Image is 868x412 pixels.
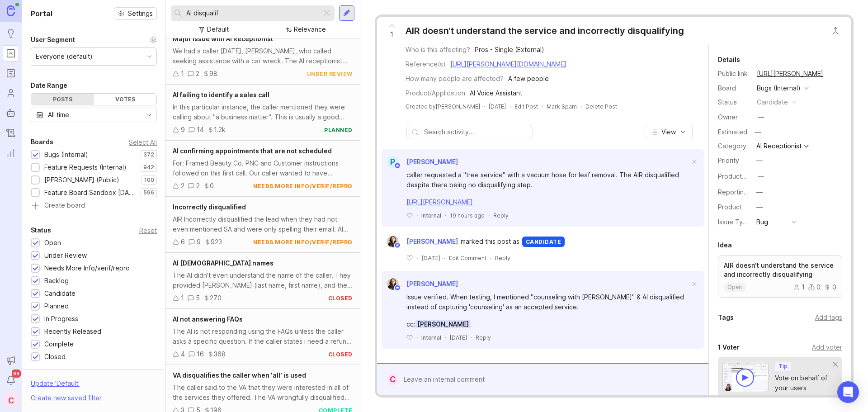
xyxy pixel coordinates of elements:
div: 1 [181,293,184,303]
a: AIR doesn't understand the service and incorrectly disqualifyingopen100 [718,255,842,298]
div: Category [718,141,750,151]
div: Update ' Default ' [31,379,80,393]
a: Portal [3,45,19,62]
span: [DATE] [489,103,506,110]
span: marked this post as [461,237,519,246]
div: Default [207,24,229,34]
a: Users [3,85,19,101]
p: AIR doesn't understand the service and incorrectly disqualifying [724,261,836,279]
span: 1 [390,29,393,39]
div: Tags [718,312,734,323]
label: Priority [718,156,739,164]
div: needs more info/verif/repro [253,238,353,246]
div: Created by [PERSON_NAME] [406,103,480,110]
p: 100 [144,176,154,184]
div: Who is this affecting? [406,45,470,55]
div: Idea [718,240,732,251]
a: [URL][PERSON_NAME] [754,68,826,80]
img: member badge [394,284,401,291]
a: Ideas [3,25,19,42]
div: Add voter [812,342,842,352]
a: Create board [31,202,157,210]
div: For: Framed Beauty Co. PNC and Customer instructions followed on this first call. Our caller want... [173,158,353,178]
div: · [471,334,472,341]
div: · [445,334,446,341]
div: Vote on behalf of your users [775,373,833,393]
button: Notifications [3,372,19,388]
a: AI failing to identify a sales callIn this particular instance, the caller mentioned they were ca... [165,85,360,141]
button: C [3,392,19,408]
a: Major Issue with AI ReceptionistWe had a caller [DATE], [PERSON_NAME], who called seeking assista... [165,28,360,85]
span: VA disqualifies the caller when 'all' is used [173,371,306,379]
input: Search... [186,8,318,18]
div: · [444,254,445,262]
a: Reporting [3,145,19,161]
a: AI not answering FAQsThe AI is not responding using the FAQs unless the caller asks a specific qu... [165,309,360,365]
div: Recently Released [44,327,101,336]
div: Status [31,225,51,236]
label: Reporting Team [718,188,766,196]
div: The AI is not responding using the FAQs unless the caller asks a specific question. If the caller... [173,327,353,346]
div: Board [718,83,750,93]
span: [PERSON_NAME] [406,237,458,246]
button: Mark Spam [547,103,577,110]
p: 942 [143,164,154,171]
span: AI failing to identify a sales call [173,91,269,99]
a: AI confirming appointments that are not scheduledFor: Framed Beauty Co. PNC and Customer instruct... [165,141,360,197]
div: Open Intercom Messenger [837,381,859,403]
div: Edit Post [514,103,538,110]
div: 16 [197,349,204,359]
div: cc: [406,319,689,329]
div: [PERSON_NAME] (Public) [44,175,119,185]
div: Bug [756,217,768,227]
div: Owner [718,112,750,122]
div: Reference(s) [406,59,446,69]
div: 0 [210,181,214,191]
a: Changelog [3,125,19,141]
label: Product [718,203,742,211]
span: [PERSON_NAME] [415,320,471,328]
div: 2 [181,181,184,191]
h1: Portal [31,8,52,19]
a: Incorrectly disqualifiedAIR Incorrectly disqualified the lead when they had not even mentioned SA... [165,197,360,253]
div: P [387,156,399,168]
button: View [645,125,693,139]
div: · [416,254,418,262]
div: · [445,212,446,219]
div: closed [328,350,353,358]
div: 0 [808,284,821,290]
img: video-thumbnail-vote-d41b83416815613422e2ca741bf692cc.jpg [722,362,769,392]
div: 9 [197,237,201,247]
div: Delete Post [585,103,617,110]
div: 1 Voter [718,342,740,353]
div: Boards [31,137,53,147]
div: The AI didn't even understand the name of the caller. They provided [PERSON_NAME] (last name, fir... [173,270,353,290]
div: Backlog [44,276,69,286]
span: AI not answering FAQs [173,315,243,323]
div: Planned [44,301,69,311]
div: 14 [197,125,204,135]
div: · [542,103,543,110]
div: Public link [718,69,750,79]
p: 596 [143,189,154,196]
span: 99 [12,369,21,378]
div: Pros - Single (External) [475,45,544,55]
a: [URL][PERSON_NAME] [406,198,473,206]
div: Posts [31,94,94,105]
div: Needs More Info/verif/repro [44,263,130,273]
button: Close button [826,22,844,40]
span: 19 hours ago [450,212,485,219]
div: Reply [495,254,510,262]
div: Select All [129,140,157,145]
span: View [661,128,676,137]
div: 98 [209,69,217,79]
span: AI confirming appointments that are not scheduled [173,147,332,155]
div: 1 [181,69,184,79]
div: 9 [181,125,185,135]
div: AIR Incorrectly disqualified the lead when they had not even mentioned SA and were only spelling ... [173,214,353,234]
div: Create new saved filter [31,393,102,403]
a: Settings [114,7,157,20]
p: open [727,284,742,291]
div: · [509,103,511,110]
